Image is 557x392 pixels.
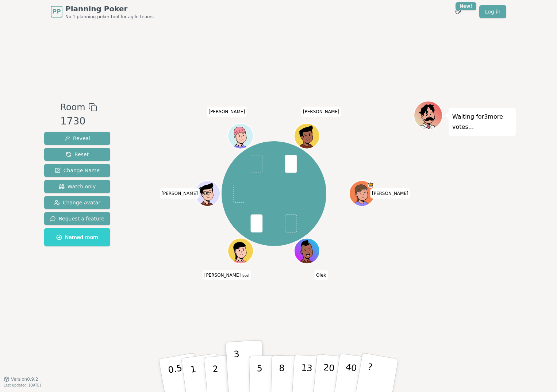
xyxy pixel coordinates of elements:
[44,228,110,246] button: Named room
[479,5,506,18] a: Log in
[44,212,110,225] button: Request a feature
[65,14,154,20] span: No.1 planning poker tool for agile teams
[241,274,249,277] span: (you)
[44,132,110,145] button: Reveal
[54,199,101,206] span: Change Avatar
[160,188,200,199] span: Click to change your name
[203,270,251,280] span: Click to change your name
[314,270,328,280] span: Click to change your name
[44,180,110,193] button: Watch only
[59,183,96,190] span: Watch only
[456,2,476,10] div: New!
[44,196,110,209] button: Change Avatar
[64,135,90,142] span: Reveal
[301,107,341,117] span: Click to change your name
[4,383,41,387] span: Last updated: [DATE]
[44,164,110,177] button: Change Name
[44,148,110,161] button: Reset
[50,215,104,222] span: Request a feature
[66,151,89,158] span: Reset
[452,112,512,132] p: Waiting for 3 more votes...
[51,4,154,20] a: PPPlanning PokerNo.1 planning poker tool for agile teams
[60,114,97,129] div: 1730
[55,167,100,174] span: Change Name
[452,5,465,18] button: New!
[234,349,242,389] p: 3
[60,101,85,114] span: Room
[207,107,247,117] span: Click to change your name
[52,7,61,16] span: PP
[65,4,154,14] span: Planning Poker
[56,234,98,241] span: Named room
[4,376,38,382] button: Version0.9.2
[368,182,374,188] span: Elena is the host
[229,239,253,263] button: Click to change your avatar
[370,188,410,199] span: Click to change your name
[11,376,38,382] span: Version 0.9.2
